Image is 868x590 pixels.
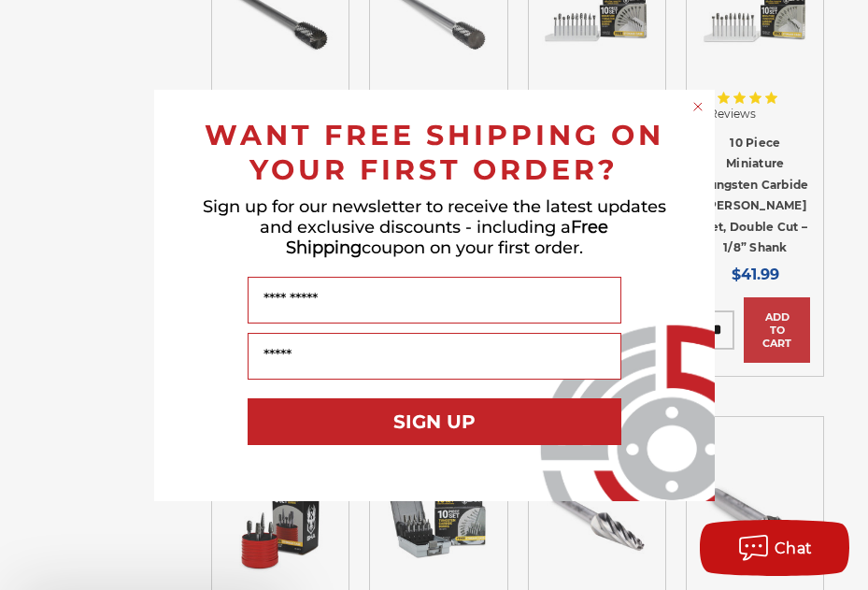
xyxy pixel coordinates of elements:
span: Chat [775,540,813,557]
button: Close dialog [689,97,707,116]
button: SIGN UP [248,398,621,445]
button: Chat [700,520,849,576]
span: WANT FREE SHIPPING ON YOUR FIRST ORDER? [205,118,664,187]
span: Free Shipping [286,217,609,258]
span: Sign up for our newsletter to receive the latest updates and exclusive discounts - including a co... [203,196,666,258]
